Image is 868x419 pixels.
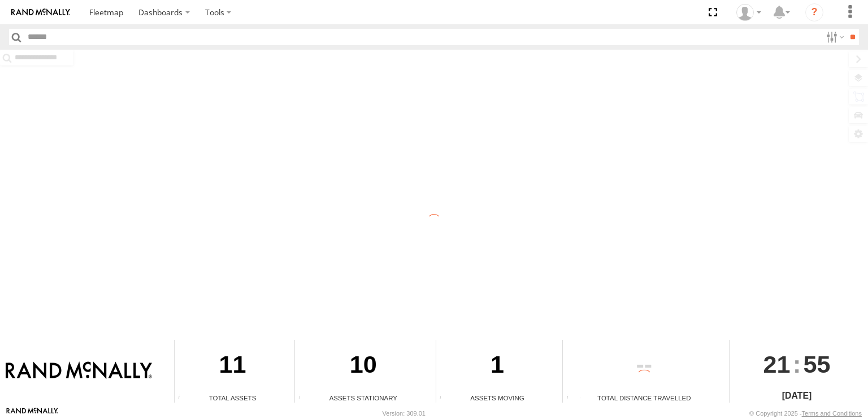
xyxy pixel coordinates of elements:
[175,340,290,393] div: 11
[804,340,831,389] span: 55
[436,340,559,393] div: 1
[6,361,152,381] img: Rand McNally
[563,394,580,403] div: Total distance travelled by all assets within specified date range and applied filters
[805,3,823,21] i: ?
[730,340,863,389] div: :
[6,408,58,419] a: Visit our Website
[175,393,290,403] div: Total Assets
[295,393,431,403] div: Assets Stationary
[295,340,431,393] div: 10
[749,410,862,417] div: © Copyright 2025 -
[763,340,791,389] span: 21
[563,393,725,403] div: Total Distance Travelled
[802,410,862,417] a: Terms and Conditions
[436,393,559,403] div: Assets Moving
[732,4,765,21] div: Valeo Dash
[295,394,312,403] div: Total number of assets current stationary.
[730,389,863,403] div: [DATE]
[436,394,453,403] div: Total number of assets current in transit.
[822,29,846,45] label: Search Filter Options
[383,410,426,417] div: Version: 309.01
[175,394,192,403] div: Total number of Enabled Assets
[11,8,70,16] img: rand-logo.svg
